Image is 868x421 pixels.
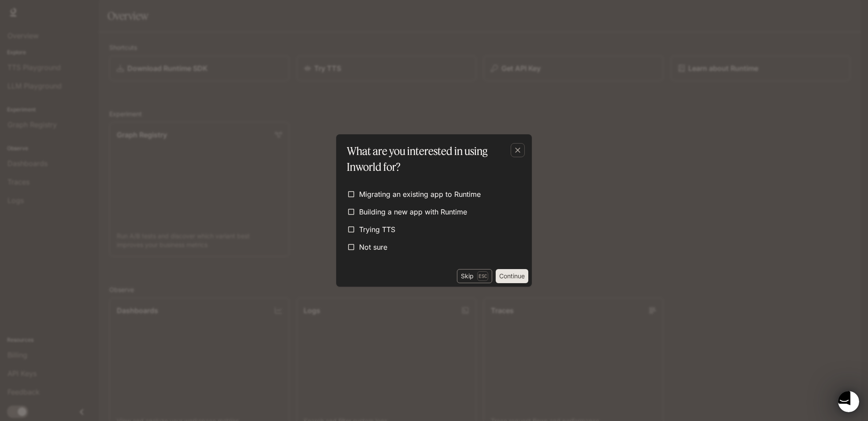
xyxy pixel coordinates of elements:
button: SkipEsc [457,269,492,283]
span: Not sure [359,242,387,252]
p: What are you interested in using Inworld for? [347,143,518,175]
iframe: Intercom live chat [838,391,859,412]
span: Building a new app with Runtime [359,207,467,217]
span: Trying TTS [359,224,395,235]
button: Continue [496,269,528,283]
span: Migrating an existing app to Runtime [359,189,481,199]
p: Esc [477,271,488,281]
